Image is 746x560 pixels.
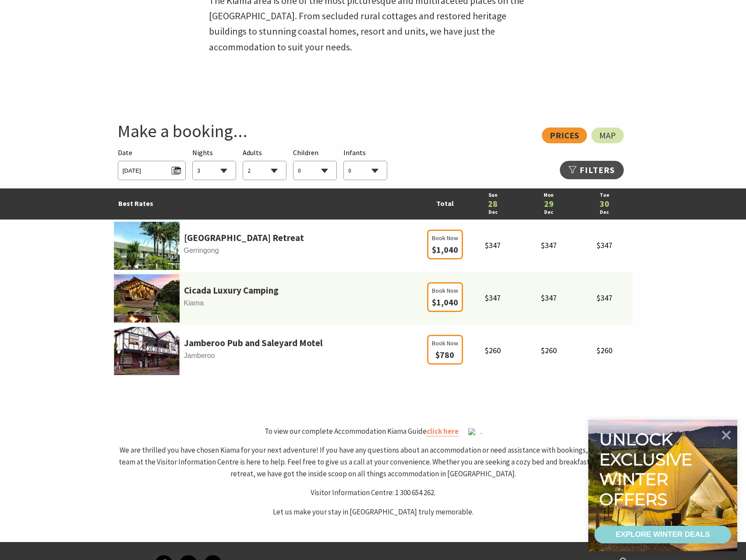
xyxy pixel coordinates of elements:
[581,191,628,199] a: Tue
[114,487,633,499] p: Visitor Information Centre: 1 300 654 262.
[470,208,516,216] a: Dec
[435,349,454,360] span: $780
[114,222,180,270] img: parkridgea.jpg
[114,350,425,362] span: Jamberoo
[114,245,425,256] span: Gerringong
[525,199,572,208] a: 29
[525,191,572,199] a: Mon
[597,240,612,250] span: $347
[599,132,616,139] span: Map
[525,208,572,216] a: Dec
[485,293,501,303] span: $347
[184,283,279,298] a: Cicada Luxury Camping
[293,148,318,157] span: Children
[541,345,557,355] span: $260
[581,208,628,216] a: Dec
[114,425,633,437] p: To view our complete Accommodation Kiama Guide .
[123,163,181,175] span: [DATE]
[541,293,557,303] span: $347
[118,148,132,157] span: Date
[470,199,516,208] a: 28
[485,240,501,250] span: $347
[343,148,366,157] span: Infants
[463,425,481,437] div: Open with pdfFiller
[468,428,475,435] img: icon-fill.png
[597,293,612,303] span: $347
[243,148,262,157] span: Adults
[114,188,425,220] td: Best Rates
[591,128,624,143] a: Map
[114,298,425,309] span: Kiama
[615,526,710,543] div: EXPLORE WINTER DEALS
[432,297,458,308] span: $1,040
[118,147,186,180] div: Please choose your desired arrival date
[427,298,463,307] a: Book Now $1,040
[599,429,696,509] div: Unlock exclusive winter offers
[427,351,463,360] a: Book Now $780
[470,191,516,199] a: Sun
[485,345,501,355] span: $260
[432,233,458,243] span: Book Now
[114,444,633,480] p: We are thrilled you have chosen Kiama for your next adventure! If you have any questions about an...
[184,230,304,245] a: [GEOGRAPHIC_DATA] Retreat
[114,327,180,375] img: Footballa.jpg
[594,526,731,543] a: EXPLORE WINTER DEALS
[114,274,180,323] img: cicadalc-primary-31d37d92-1cfa-4b29-b30e-8e55f9b407e4.jpg
[432,338,458,348] span: Book Now
[425,188,465,220] td: Total
[192,147,236,180] div: Choose a number of nights
[427,246,463,255] a: Book Now $1,040
[581,199,628,208] a: 30
[432,286,458,295] span: Book Now
[432,244,458,255] span: $1,040
[184,336,323,351] a: Jamberoo Pub and Saleyard Motel
[114,506,633,518] p: Let us make your stay in [GEOGRAPHIC_DATA] truly memorable.
[597,345,612,355] span: $260
[427,426,459,436] a: click here
[192,147,213,159] span: Nights
[541,240,557,250] span: $347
